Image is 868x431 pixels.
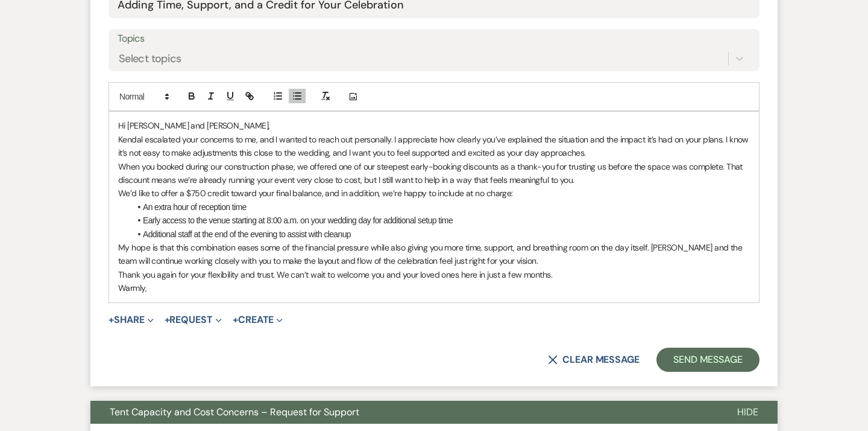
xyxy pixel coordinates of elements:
[118,187,750,200] p: We’d like to offer a $750 credit toward your final balance, and in addition, we’re happy to inclu...
[90,401,718,424] button: Tent Capacity and Cost Concerns – Request for Support
[118,281,750,295] p: Warmly,
[118,268,750,281] p: Thank you again for your flexibility and trust. We can’t wait to welcome you and your loved ones ...
[118,133,750,160] p: Kendal escalated your concerns to me, and I wanted to reach out personally. I appreciate how clea...
[118,119,750,132] p: Hi [PERSON_NAME] and [PERSON_NAME],
[548,355,640,365] button: Clear message
[130,200,750,214] li: An extra hour of reception time
[656,348,759,372] button: Send Message
[165,315,170,325] span: +
[118,241,750,268] p: My hope is that this combination eases some of the financial pressure while also giving you more ...
[233,315,283,325] button: Create
[165,315,222,325] button: Request
[119,51,181,67] div: Select topics
[118,160,750,187] p: When you booked during our construction phase, we offered one of our steepest early-booking disco...
[130,214,750,227] li: Early access to the venue starting at 8:00 a.m. on your wedding day for additional setup time
[108,315,114,325] span: +
[110,406,359,418] span: Tent Capacity and Cost Concerns – Request for Support
[718,401,778,424] button: Hide
[130,228,750,241] li: Additional staff at the end of the evening to assist with cleanup
[108,315,154,325] button: Share
[233,315,238,325] span: +
[118,30,750,48] label: Topics
[737,406,758,418] span: Hide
